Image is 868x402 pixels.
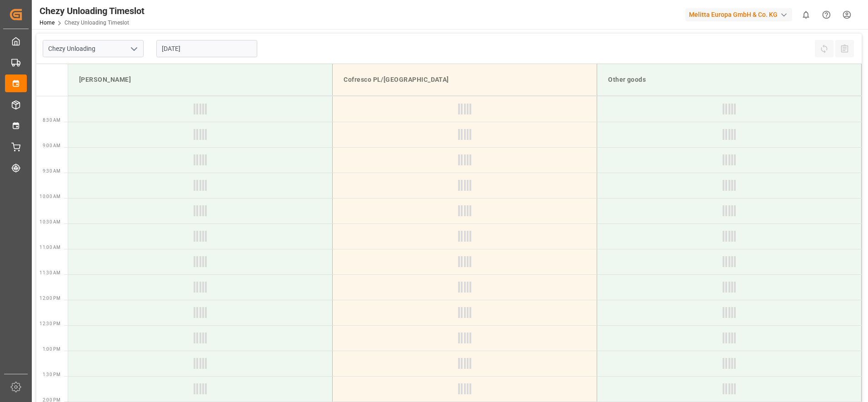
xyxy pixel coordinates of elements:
div: Chezy Unloading Timeslot [40,4,145,18]
div: [PERSON_NAME] [75,71,325,88]
input: Type to search/select [43,40,144,57]
span: 8:30 AM [43,118,60,123]
span: 10:30 AM [40,219,60,224]
button: Melitta Europa GmbH & Co. KG [685,6,796,23]
span: 12:30 PM [40,321,60,326]
a: Home [40,20,55,26]
input: DD.MM.YYYY [156,40,257,57]
div: Melitta Europa GmbH & Co. KG [685,8,792,21]
span: 12:00 PM [40,296,60,301]
div: Other goods [604,71,854,88]
button: open menu [127,42,140,56]
span: 1:30 PM [43,372,60,377]
span: 11:00 AM [40,245,60,250]
button: show 0 new notifications [796,5,816,25]
span: 11:30 AM [40,270,60,275]
div: Cofresco PL/[GEOGRAPHIC_DATA] [340,71,589,88]
button: Help Center [816,5,837,25]
span: 1:00 PM [43,347,60,352]
span: 9:30 AM [43,169,60,174]
span: 9:00 AM [43,143,60,148]
span: 10:00 AM [40,194,60,199]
